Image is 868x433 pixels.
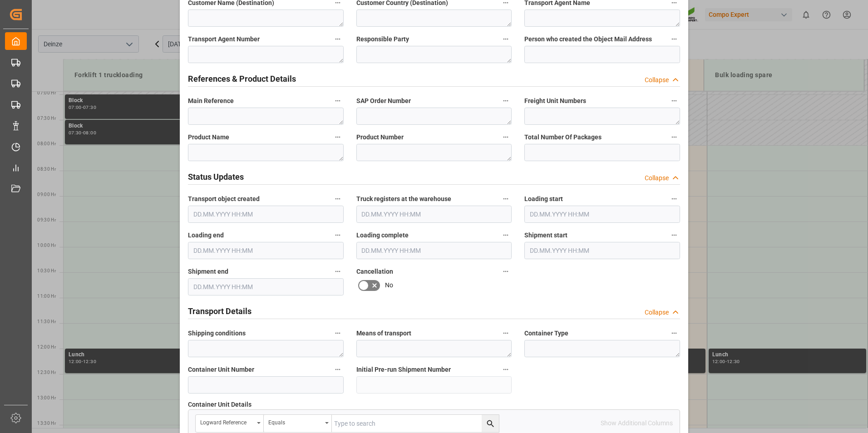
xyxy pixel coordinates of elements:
div: Collapse [645,308,669,317]
span: Transport object created [188,194,260,204]
button: Shipment start [668,229,680,241]
span: Shipment end [188,267,228,276]
input: DD.MM.YYYY HH:MM [188,278,344,295]
span: Container Type [524,329,568,338]
button: Total Number Of Packages [668,131,680,143]
span: Loading start [524,194,563,204]
span: Cancellation [356,267,393,276]
button: Shipment end [332,266,344,277]
span: Container Unit Details [188,400,252,409]
h2: References & Product Details [188,73,296,85]
button: Loading complete [500,229,512,241]
div: Logward Reference [200,416,254,427]
span: Loading end [188,231,224,240]
button: Person who created the Object Mail Address [668,33,680,45]
input: DD.MM.YYYY HH:MM [524,242,680,259]
button: Main Reference [332,95,344,107]
button: Container Unit Number [332,364,344,375]
button: Responsible Party [500,33,512,45]
button: Freight Unit Numbers [668,95,680,107]
span: Truck registers at the warehouse [356,194,451,204]
span: Product Number [356,133,404,142]
span: Initial Pre-run Shipment Number [356,365,451,374]
span: Container Unit Number [188,365,254,374]
button: Product Name [332,131,344,143]
button: Transport Agent Number [332,33,344,45]
h2: Status Updates [188,171,244,183]
input: DD.MM.YYYY HH:MM [356,242,512,259]
input: DD.MM.YYYY HH:MM [356,206,512,223]
span: Person who created the Object Mail Address [524,34,652,44]
input: DD.MM.YYYY HH:MM [188,242,344,259]
span: No [385,280,393,290]
span: Shipment start [524,231,567,240]
button: Cancellation [500,266,512,277]
div: Equals [268,416,322,427]
button: Transport object created [332,193,344,205]
button: SAP Order Number [500,95,512,107]
div: Collapse [645,75,669,85]
button: Means of transport [500,327,512,339]
span: Means of transport [356,329,411,338]
span: Total Number Of Packages [524,133,602,142]
button: Loading end [332,229,344,241]
div: Collapse [645,173,669,183]
button: Truck registers at the warehouse [500,193,512,205]
button: Shipping conditions [332,327,344,339]
span: Freight Unit Numbers [524,96,586,106]
span: Loading complete [356,231,409,240]
span: Main Reference [188,96,234,106]
button: Product Number [500,131,512,143]
span: Product Name [188,133,229,142]
button: Container Type [668,327,680,339]
button: search button [482,415,499,432]
span: Shipping conditions [188,329,246,338]
span: Responsible Party [356,34,409,44]
input: Type to search [332,415,499,432]
button: Initial Pre-run Shipment Number [500,364,512,375]
button: open menu [196,415,264,432]
span: Transport Agent Number [188,34,260,44]
input: DD.MM.YYYY HH:MM [524,206,680,223]
h2: Transport Details [188,305,252,317]
button: open menu [264,415,332,432]
input: DD.MM.YYYY HH:MM [188,206,344,223]
button: Loading start [668,193,680,205]
span: SAP Order Number [356,96,411,106]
